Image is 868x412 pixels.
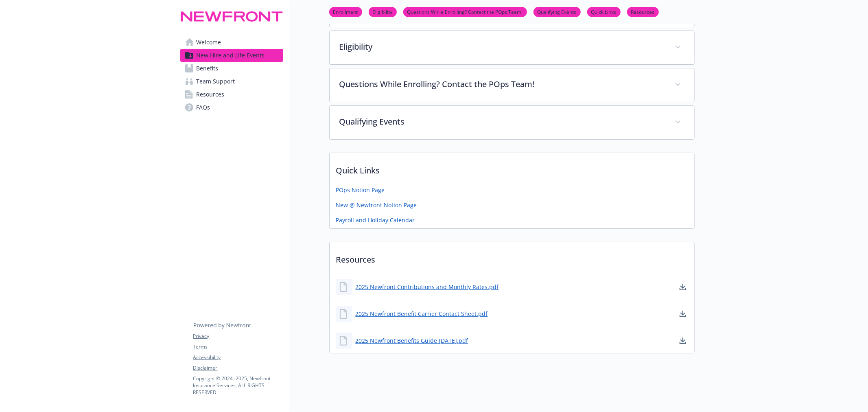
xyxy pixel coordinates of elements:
[339,41,665,53] p: Eligibility
[403,8,527,15] a: Questions While Enrolling? Contact the POps Team!
[336,186,385,194] a: POps Notion Page
[330,242,694,272] p: Resources
[339,78,665,90] p: Questions While Enrolling? Contact the POps Team!
[330,68,694,102] div: Questions While Enrolling? Contact the POps Team!
[197,62,219,75] span: Benefits
[678,309,688,319] a: download document
[356,309,488,318] a: 2025 Newfront Benefit Carrier Contact Sheet.pdf
[330,31,694,64] div: Eligibility
[587,8,621,15] a: Quick Links
[193,364,283,372] a: Disclaimer
[678,282,688,292] a: download document
[193,343,283,351] a: Terms
[193,375,283,396] p: Copyright © 2024 - 2025 , Newfront Insurance Services, ALL RIGHTS RESERVED
[197,101,210,114] span: FAQs
[339,116,665,128] p: Qualifying Events
[336,216,415,224] a: Payroll and Holiday Calendar
[180,49,283,62] a: New Hire and Life Events
[336,201,417,209] a: New @ Newfront Notion Page
[356,336,468,345] a: 2025 Newfront Benefits Guide [DATE].pdf
[193,333,283,340] a: Privacy
[197,88,225,101] span: Resources
[356,283,499,291] a: 2025 Newfront Contributions and Monthly Rates.pdf
[197,36,221,49] span: Welcome
[180,101,283,114] a: FAQs
[193,354,283,361] a: Accessibility
[678,336,688,346] a: download document
[330,106,694,139] div: Qualifying Events
[627,8,659,15] a: Resources
[533,8,581,15] a: Qualifying Events
[197,49,265,62] span: New Hire and Life Events
[180,88,283,101] a: Resources
[197,75,235,88] span: Team Support
[330,153,694,183] p: Quick Links
[180,36,283,49] a: Welcome
[369,8,397,15] a: Eligibility
[329,8,362,15] a: Enrollment
[180,62,283,75] a: Benefits
[180,75,283,88] a: Team Support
